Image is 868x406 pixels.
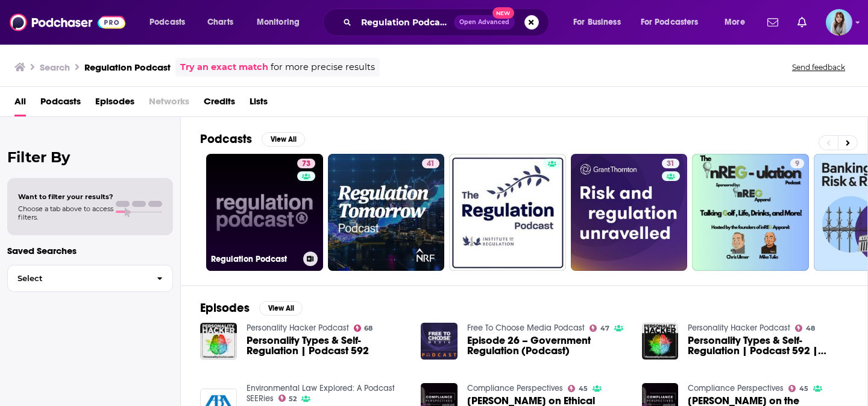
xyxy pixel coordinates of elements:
[795,325,815,332] a: 48
[826,9,852,36] button: Show profile menu
[207,14,233,31] span: Charts
[18,205,113,221] span: Choose a tab above to access filters.
[568,385,588,392] a: 45
[271,60,375,74] span: for more precise results
[364,326,373,331] span: 68
[642,323,679,360] img: Personality Types & Self-Regulation | Podcast 592 | personalityhacker.com
[795,158,799,170] span: 9
[278,395,297,402] a: 52
[427,158,435,170] span: 41
[328,154,445,271] a: 41
[492,7,514,19] span: New
[356,13,454,32] input: Search podcasts, credits, & more...
[211,254,298,264] h3: Regulation Podcast
[335,8,561,36] div: Search podcasts, credits, & more...
[354,325,373,332] a: 68
[200,300,303,316] a: EpisodesView All
[257,14,300,31] span: Monitoring
[141,13,201,32] button: open menu
[793,12,811,33] a: Show notifications dropdown
[799,386,808,392] span: 45
[467,383,563,393] a: Compliance Perspectives
[788,62,849,72] button: Send feedback
[590,325,609,332] a: 47
[662,159,679,168] a: 31
[688,323,790,333] a: Personality Hacker Podcast
[579,386,588,392] span: 45
[7,148,173,166] h2: Filter By
[84,62,171,73] h3: Regulation Podcast
[633,13,716,32] button: open menu
[826,9,852,36] img: User Profile
[200,132,305,147] a: PodcastsView All
[688,383,784,393] a: Compliance Perspectives
[826,9,852,36] span: Logged in as ana.predescu.hkr
[600,326,609,331] span: 47
[565,13,636,32] button: open menu
[571,154,688,271] a: 31
[200,300,250,316] h2: Episodes
[763,12,783,33] a: Show notifications dropdown
[180,60,268,74] a: Try an exact match
[200,132,252,147] h2: Podcasts
[422,159,439,168] a: 41
[259,301,303,316] button: View All
[688,335,848,356] a: Personality Types & Self-Regulation | Podcast 592 | personalityhacker.com
[7,265,173,292] button: Select
[667,158,675,170] span: 31
[688,335,848,356] span: Personality Types & Self-Regulation | Podcast 592 | [DOMAIN_NAME]
[40,62,70,73] h3: Search
[454,15,515,30] button: Open AdvancedNew
[262,132,305,147] button: View All
[302,158,310,170] span: 73
[10,11,125,34] img: Podchaser - Follow, Share and Rate Podcasts
[8,274,147,282] span: Select
[289,396,297,402] span: 52
[149,92,189,116] span: Networks
[421,323,458,360] img: Episode 26 – Government Regulation (Podcast)
[206,154,323,271] a: 73Regulation Podcast
[18,192,113,201] span: Want to filter your results?
[573,14,621,31] span: For Business
[40,92,81,116] a: Podcasts
[467,335,627,356] a: Episode 26 – Government Regulation (Podcast)
[204,92,235,116] a: Credits
[788,385,808,392] a: 45
[790,159,804,168] a: 9
[459,19,509,25] span: Open Advanced
[692,154,809,271] a: 9
[641,14,699,31] span: For Podcasters
[14,92,26,116] a: All
[7,245,173,256] p: Saved Searches
[200,323,237,360] img: Personality Types & Self-Regulation | Podcast 592
[297,159,315,168] a: 73
[149,14,185,31] span: Podcasts
[467,323,585,333] a: Free To Choose Media Podcast
[806,326,815,331] span: 48
[716,13,760,32] button: open menu
[725,14,745,31] span: More
[247,383,395,404] a: Environmental Law Explored: A Podcast SEERies
[247,323,349,333] a: Personality Hacker Podcast
[247,335,407,356] a: Personality Types & Self-Regulation | Podcast 592
[250,92,268,116] a: Lists
[95,92,134,116] a: Episodes
[200,13,241,32] a: Charts
[248,13,315,32] button: open menu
